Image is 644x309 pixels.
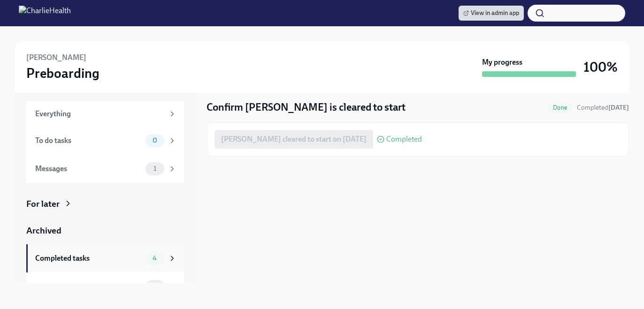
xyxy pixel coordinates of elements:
[35,281,142,292] div: Messages
[19,6,71,21] img: CharlieHealth
[547,104,573,111] span: Done
[608,104,629,112] strong: [DATE]
[35,253,142,264] div: Completed tasks
[148,165,162,172] span: 1
[386,136,422,143] span: Completed
[35,136,142,146] div: To do tasks
[26,65,100,82] h3: Preboarding
[26,198,184,210] a: For later
[26,53,86,63] h6: [PERSON_NAME]
[207,100,406,114] h4: Confirm [PERSON_NAME] is cleared to start
[577,104,629,112] span: Completed
[26,127,184,155] a: To do tasks0
[26,101,184,127] a: Everything
[26,198,60,210] div: For later
[35,109,164,119] div: Everything
[147,137,163,144] span: 0
[577,103,629,112] span: September 26th, 2025 14:54
[26,272,184,301] a: Messages
[583,59,618,75] h3: 100%
[35,164,142,174] div: Messages
[463,8,519,18] span: View in admin app
[482,57,522,68] strong: My progress
[26,244,184,272] a: Completed tasks4
[459,6,524,21] a: View in admin app
[147,255,162,262] span: 4
[26,155,184,183] a: Messages1
[26,225,184,237] a: Archived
